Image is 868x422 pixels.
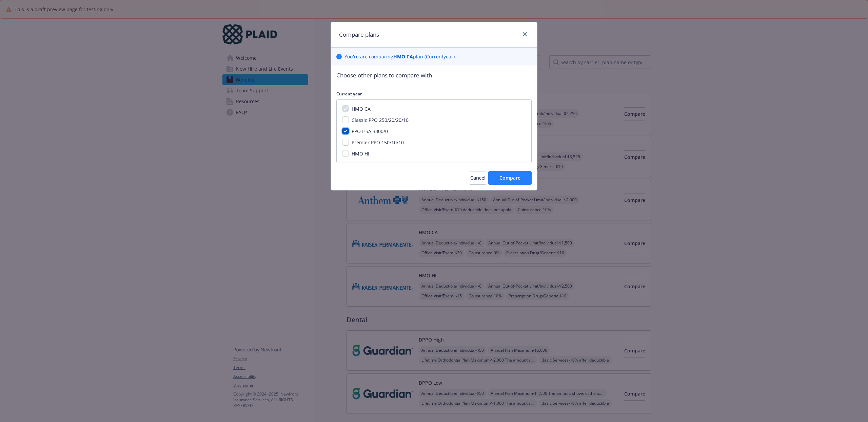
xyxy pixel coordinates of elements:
[336,91,532,97] p: Current year
[344,53,455,60] p: You ' re are comparing plan ( Current year)
[352,117,409,123] span: Classic PPO 250/20/20/10
[336,71,532,80] p: Choose other plans to compare with
[470,171,486,185] button: Cancel
[339,30,379,39] h1: Compare plans
[393,53,413,60] b: HMO CA
[352,150,369,157] span: HMO HI
[488,171,532,185] button: Compare
[352,139,404,146] span: Premier PPO 150/10/10
[499,175,520,181] span: Compare
[352,128,388,134] span: PPO HSA 3300/0
[521,30,529,38] a: close
[352,106,371,112] span: HMO CA
[470,175,486,181] span: Cancel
